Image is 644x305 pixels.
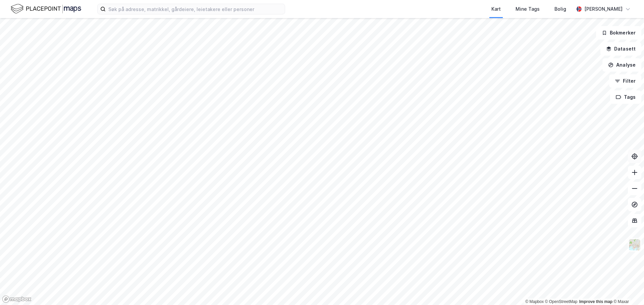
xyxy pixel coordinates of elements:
[600,42,641,56] button: Datasett
[2,295,32,303] a: Mapbox homepage
[11,3,81,15] img: logo.f888ab2527a4732fd821a326f86c7f29.svg
[525,299,544,304] a: Mapbox
[584,5,623,13] div: [PERSON_NAME]
[610,90,641,104] button: Tags
[596,26,641,40] button: Bokmerker
[491,5,501,13] div: Kart
[106,4,285,14] input: Søk på adresse, matrikkel, gårdeiere, leietakere eller personer
[545,299,578,304] a: OpenStreetMap
[516,5,540,13] div: Mine Tags
[610,273,644,305] div: Kontrollprogram for chat
[609,74,641,88] button: Filter
[579,299,612,304] a: Improve this map
[554,5,566,13] div: Bolig
[602,58,641,72] button: Analyse
[628,238,641,251] img: Z
[610,273,644,305] iframe: Chat Widget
